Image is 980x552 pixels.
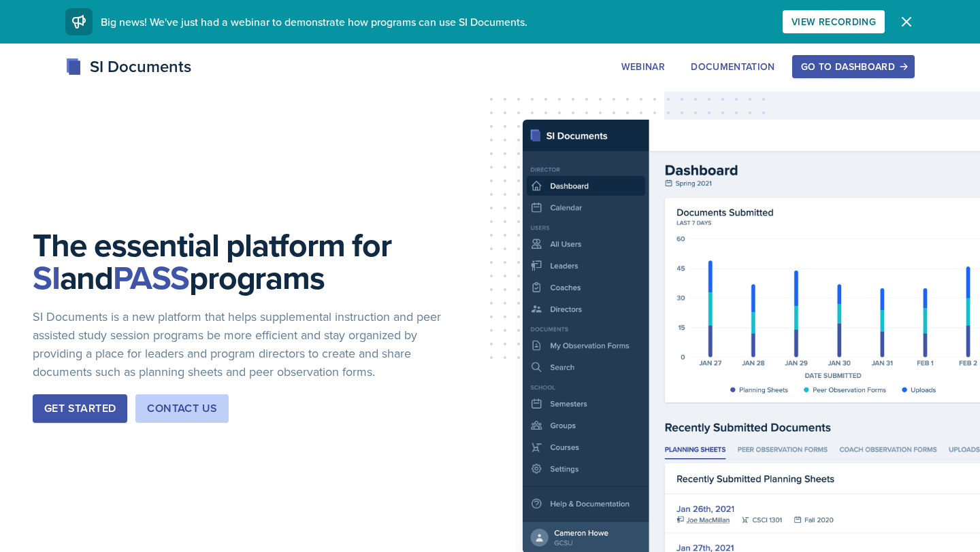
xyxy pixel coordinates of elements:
[101,14,527,29] span: Big news! We've just had a webinar to demonstrate how programs can use SI Documents.
[691,61,775,72] div: Documentation
[792,55,915,78] button: Go to Dashboard
[621,61,665,72] div: Webinar
[801,61,906,72] div: Go to Dashboard
[65,54,191,79] div: SI Documents
[682,55,784,78] button: Documentation
[135,394,229,423] button: Contact Us
[44,400,116,417] div: Get Started
[33,394,127,423] button: Get Started
[783,10,885,33] button: View Recording
[612,55,674,78] button: Webinar
[791,16,876,27] div: View Recording
[147,400,217,417] div: Contact Us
